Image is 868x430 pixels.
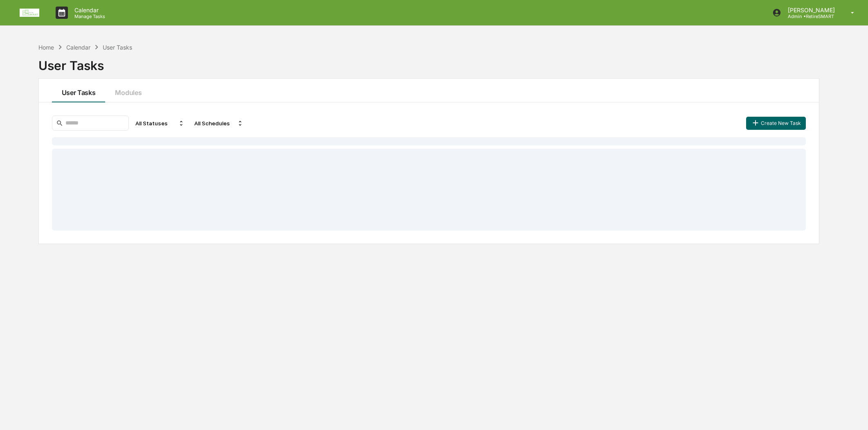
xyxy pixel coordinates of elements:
button: User Tasks [52,79,106,102]
p: Admin • RetireSMART [781,14,839,19]
div: All Statuses [132,117,188,130]
button: Create New Task [746,117,806,130]
div: User Tasks [38,52,820,73]
button: Modules [105,79,151,102]
p: Calendar [68,7,109,14]
div: Calendar [66,44,90,51]
p: [PERSON_NAME] [781,7,839,14]
div: All Schedules [191,117,247,130]
img: logo [20,9,39,17]
p: Manage Tasks [68,14,109,19]
div: User Tasks [103,44,132,51]
div: Home [38,44,54,51]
